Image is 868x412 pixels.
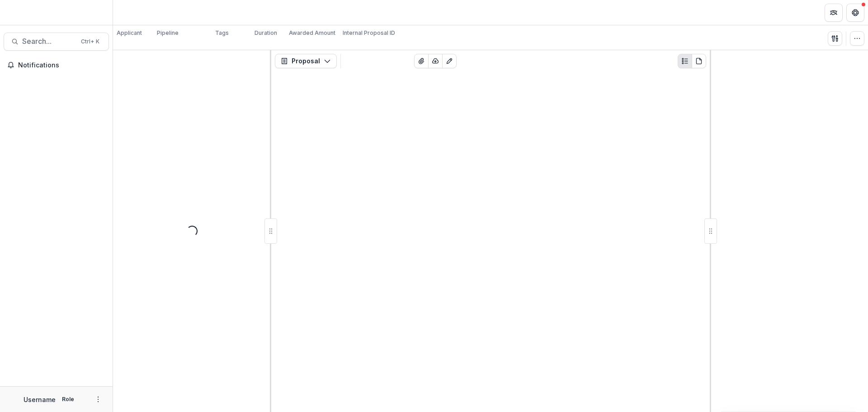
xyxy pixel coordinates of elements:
[79,37,101,47] div: Ctrl + K
[4,58,109,72] button: Notifications
[157,29,179,37] p: Pipeline
[22,37,75,46] span: Search...
[215,29,229,37] p: Tags
[59,395,77,403] p: Role
[18,62,105,69] span: Notifications
[846,4,864,22] button: Get Help
[692,54,706,68] button: PDF view
[414,54,429,68] button: View Attached Files
[275,54,337,68] button: Proposal
[442,54,457,68] button: Edit as form
[117,29,142,37] p: Applicant
[4,33,109,51] button: Search...
[255,29,277,37] p: Duration
[678,54,692,68] button: Plaintext view
[24,395,56,404] p: Username
[93,394,104,405] button: More
[289,29,335,37] p: Awarded Amount
[343,29,395,37] p: Internal Proposal ID
[825,4,843,22] button: Partners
